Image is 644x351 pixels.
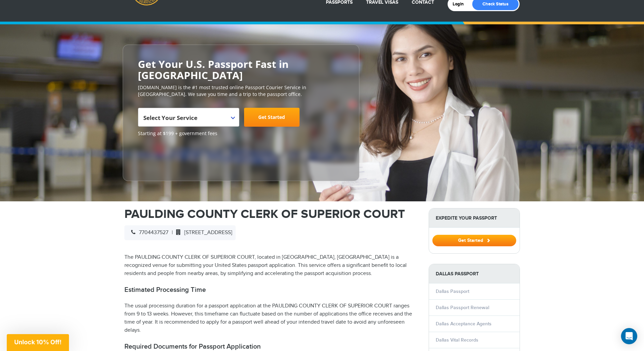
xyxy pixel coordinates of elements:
[432,235,516,246] button: Get Started
[621,328,637,344] div: Open Intercom Messenger
[436,289,469,294] a: Dallas Passport
[143,110,232,129] span: Select Your Service
[138,108,239,127] span: Select Your Service
[453,1,469,7] a: Login
[124,253,419,278] p: The PAULDING COUNTY CLERK OF SUPERIOR COURT, located in [GEOGRAPHIC_DATA], [GEOGRAPHIC_DATA] is a...
[432,237,516,243] a: Get Started
[124,302,419,334] p: The usual processing duration for a passport application at the PAULDING COUNTY CLERK OF SUPERIOR...
[436,321,492,327] a: Dallas Acceptance Agents
[124,343,419,351] h2: Required Documents for Passport Application
[143,114,197,122] span: Select Your Service
[124,286,419,294] h2: Estimated Processing Time
[138,130,344,137] span: Starting at $199 + government fees
[173,229,232,236] span: [STREET_ADDRESS]
[138,84,344,98] p: [DOMAIN_NAME] is the #1 most trusted online Passport Courier Service in [GEOGRAPHIC_DATA]. We sav...
[429,264,520,283] strong: Dallas Passport
[244,108,300,127] a: Get Started
[436,337,478,343] a: Dallas Vital Records
[138,140,189,174] iframe: Customer reviews powered by Trustpilot
[138,58,344,81] h2: Get Your U.S. Passport Fast in [GEOGRAPHIC_DATA]
[429,208,520,228] strong: Expedite Your Passport
[7,334,69,351] div: Unlock 10% Off!
[436,305,489,310] a: Dallas Passport Renewal
[124,225,236,240] div: |
[14,339,62,346] span: Unlock 10% Off!
[124,208,419,220] h1: PAULDING COUNTY CLERK OF SUPERIOR COURT
[128,229,168,236] span: 7704437527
